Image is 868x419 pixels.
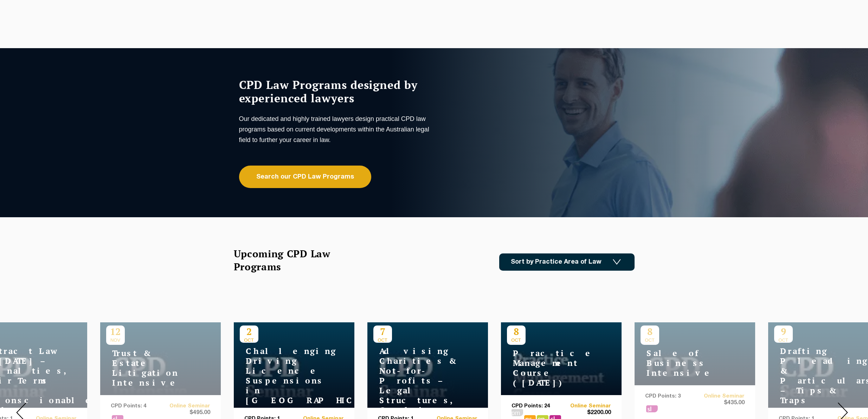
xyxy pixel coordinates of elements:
[561,409,611,417] span: $2200.00
[512,409,523,416] span: pm
[373,337,392,343] span: OCT
[507,337,526,343] span: OCT
[239,78,432,105] h1: CPD Law Programs designed by experienced lawyers
[240,337,258,343] span: OCT
[499,253,635,271] a: Sort by Practice Area of Law
[234,247,348,273] h2: Upcoming CPD Law Programs
[240,325,258,337] p: 2
[239,114,432,145] p: Our dedicated and highly trained lawyers design practical CPD law programs based on current devel...
[507,325,526,337] p: 8
[240,346,328,405] h4: Challenging Driving Licence Suspensions in [GEOGRAPHIC_DATA]
[561,403,611,409] a: Online Seminar
[613,259,621,265] img: Icon
[512,403,561,409] p: CPD Points: 24
[507,348,595,388] h4: Practice Management Course ([DATE])
[239,166,371,188] a: Search our CPD Law Programs
[373,325,392,337] p: 7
